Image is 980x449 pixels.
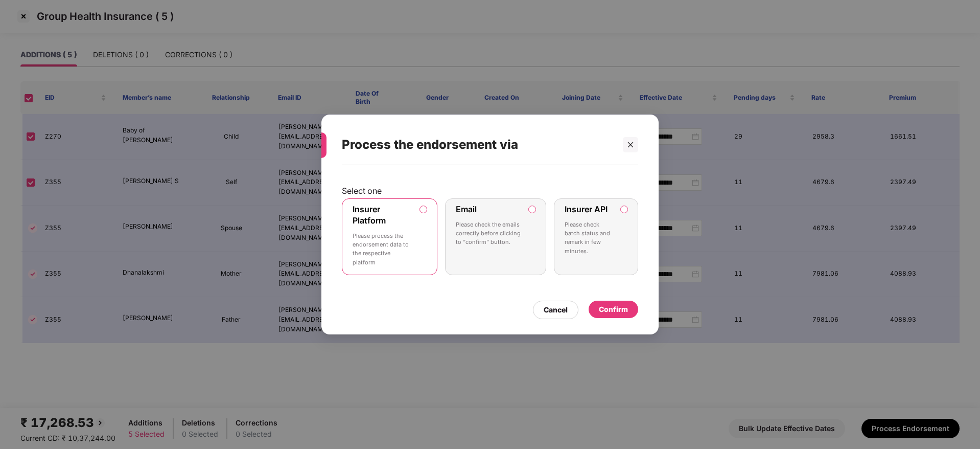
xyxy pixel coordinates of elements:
[565,220,613,256] p: Please check batch status and remark in few minutes.
[353,204,386,226] label: Insurer Platform
[627,141,634,148] span: close
[456,204,477,214] label: Email
[342,125,614,165] div: Process the endorsement via
[353,232,412,267] p: Please process the endorsement data to the respective platform
[544,304,568,316] div: Cancel
[565,204,608,214] label: Insurer API
[420,206,427,213] input: Insurer PlatformPlease process the endorsement data to the respective platform
[529,206,535,213] input: EmailPlease check the emails correctly before clicking to “confirm” button.
[599,304,628,315] div: Confirm
[621,206,627,213] input: Insurer APIPlease check batch status and remark in few minutes.
[456,220,521,247] p: Please check the emails correctly before clicking to “confirm” button.
[342,186,638,196] p: Select one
